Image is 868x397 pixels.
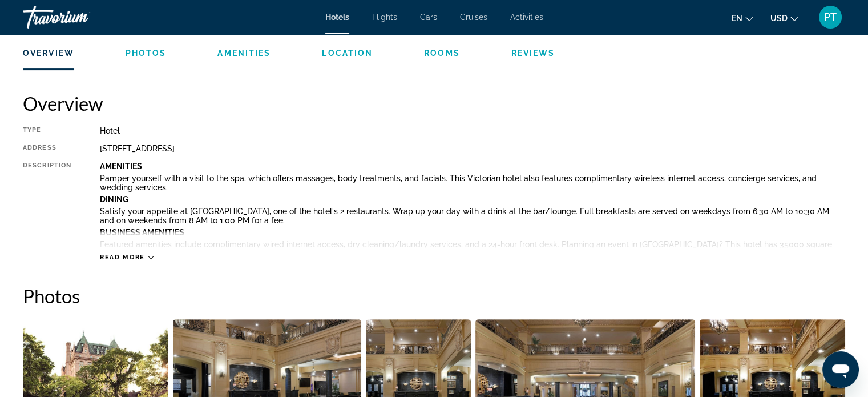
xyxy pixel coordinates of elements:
button: Overview [23,48,74,58]
button: Change currency [770,10,798,26]
div: [STREET_ADDRESS] [100,144,845,153]
div: Description [23,162,71,247]
b: Amenities [100,162,142,171]
a: Travorium [23,2,137,32]
h2: Overview [23,92,845,115]
span: Rooms [424,49,460,58]
span: Location [322,49,373,58]
iframe: Button to launch messaging window [822,351,859,388]
b: Dining [100,195,128,204]
a: Cars [420,13,437,22]
span: Photos [126,49,167,58]
button: Read more [100,253,154,262]
span: en [732,14,742,23]
p: Pamper yourself with a visit to the spa, which offers massages, body treatments, and facials. Thi... [100,174,845,192]
button: User Menu [815,5,845,29]
a: Flights [372,13,397,22]
button: Photos [126,48,167,58]
p: Satisfy your appetite at [GEOGRAPHIC_DATA], one of the hotel's 2 restaurants. Wrap up your day wi... [100,207,845,225]
h2: Photos [23,284,845,307]
button: Reviews [511,48,555,58]
div: Type [23,126,71,135]
div: Hotel [100,126,845,135]
span: Read more [100,254,145,261]
button: Location [322,48,373,58]
button: Rooms [424,48,460,58]
div: Address [23,144,71,153]
span: PT [824,11,837,23]
a: Activities [510,13,543,22]
span: Overview [23,49,74,58]
button: Amenities [217,48,271,58]
a: Hotels [325,13,349,22]
span: Amenities [217,49,271,58]
b: Business Amenities [100,228,184,237]
span: Reviews [511,49,555,58]
button: Change language [732,10,753,26]
span: USD [770,14,788,23]
a: Cruises [460,13,487,22]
